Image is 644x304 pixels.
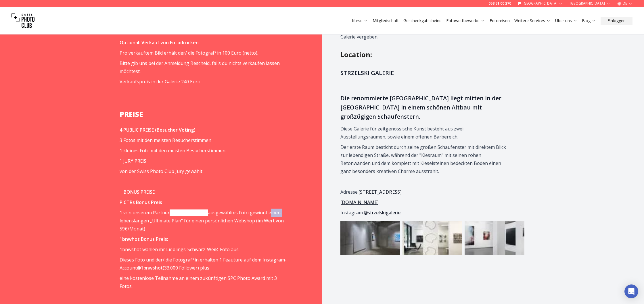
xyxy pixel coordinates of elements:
p: Der erste Raum besticht durch seine großen Schaufenster mit direktem Blick zur lebendigen Straße,... [340,143,509,175]
span: Dieses Foto und der/ die Fotograf*in erhalten 1 Feauture auf dem Instagram-Account [120,257,287,271]
span: 3 Fotos mit den meisten Besucherstimmen [120,137,211,143]
a: Kurse [352,18,368,24]
span: STRZELSKI GALERIE [340,69,394,77]
a: Weitere Services [514,18,551,24]
button: Fotoreisen [487,17,512,25]
button: Blog [580,17,598,25]
span: (33.000 Follower) plus [163,265,209,271]
a: Blog [582,18,596,24]
strong: PREISE [120,109,143,119]
span: Die renommierte [GEOGRAPHIC_DATA] liegt mitten in der [GEOGRAPHIC_DATA] in einem schönen Altbau m... [340,94,501,120]
p: Verkaufspreis in der Galerie 240 Euro. [120,78,288,86]
span: eine kostenlose Teilnahme an einem zukünftigen SPC Photo Award mit 3 Fotos. [120,275,277,289]
h2: Location : [340,50,524,59]
a: [DOMAIN_NAME] [340,199,379,205]
span: 1 von unserem Partner [120,209,170,216]
button: Fotowettbewerbe [444,17,487,25]
button: Über uns [553,17,580,25]
a: Geschenkgutscheine [403,18,442,24]
div: Open Intercom Messenger [624,284,638,298]
a: 058 51 00 270 [488,1,511,6]
button: Geschenkgutscheine [401,17,444,25]
a: Über uns [555,18,577,24]
u: + BONUS PREISE [120,189,155,195]
button: Einloggen [601,17,632,25]
button: Weitere Services [512,17,553,25]
p: Diese Galerie für zeitgenössische Kunst besteht aus zwei Ausstellungsräumen, sowie einem offenen ... [340,125,509,141]
button: Kurse [350,17,370,25]
a: @1bnwshot [137,265,163,271]
a: [DOMAIN_NAME] [170,209,208,216]
a: Mitgliedschaft [373,18,399,24]
img: Swiss photo club [11,9,34,32]
a: [STREET_ADDRESS] [359,189,402,195]
strong: PICTRs Bonus Preis [120,199,162,205]
span: 1bnwshot wählen ihr Lieblings-Schwarz-Weiß-Foto aus. [120,246,239,253]
span: von der Swiss Photo Club Jury gewählt [120,168,202,174]
button: Mitgliedschaft [370,17,401,25]
p: Adresse: [340,188,509,196]
a: @strzelskigalerie [364,209,400,216]
u: 1 JURY PREIS [120,158,146,164]
strong: 1bnwhot Bonus Preis: [120,236,168,242]
strong: Optional: Verkauf von Fotodrucken [120,39,199,46]
u: 4 PUBLIC PREISE (Besucher Voting) [120,127,195,133]
p: Instagram: [340,209,509,217]
a: Fotowettbewerbe [446,18,485,24]
span: 1 kleines Foto mit den meisten Besucherstimmen [120,147,225,154]
span: Bitte gib uns bei der Anmeldung Bescheid, falls du nichts verkaufen lassen möchtest. [120,60,280,74]
p: Pro verkauftem Bild erhält der/ die Fotograf*in 100 Euro (netto). [120,49,288,57]
a: Fotoreisen [490,18,510,24]
p: ausgewähltes Foto gewinnt einen lebenslangen „Ultimate Plan“ für einen persönlichen Webshop (im W... [120,209,288,233]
